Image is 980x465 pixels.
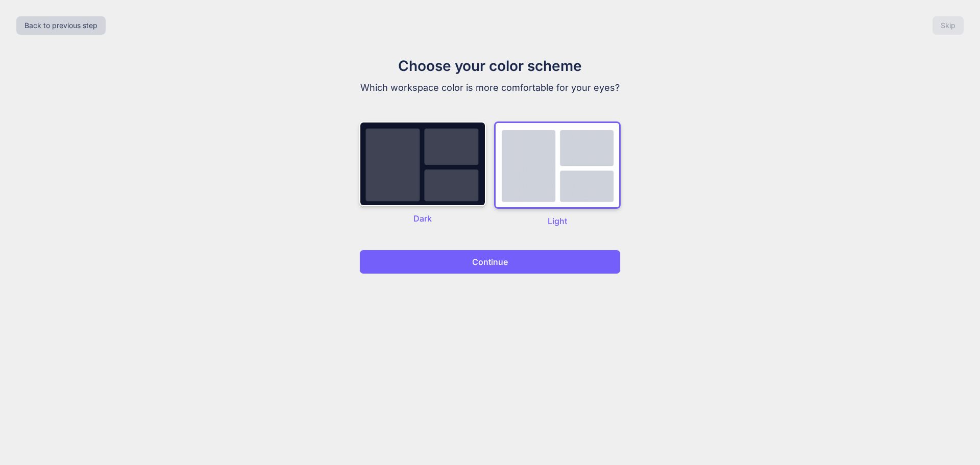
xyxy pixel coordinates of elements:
h1: Choose your color scheme [318,55,661,77]
p: Dark [359,212,486,225]
p: Which workspace color is more comfortable for your eyes? [318,81,661,95]
p: Light [494,215,621,227]
p: Continue [472,256,508,268]
button: Skip [933,16,964,35]
img: dark [494,121,621,209]
button: Back to previous step [16,16,106,35]
button: Continue [359,250,621,274]
img: dark [359,121,486,206]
